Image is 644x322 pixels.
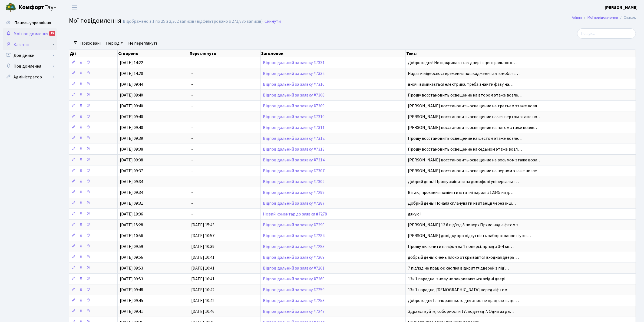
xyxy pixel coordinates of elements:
[263,298,325,304] a: Відповідальний за заявку #7253
[408,222,523,228] span: [PERSON_NAME] 12 6 підʼїзд 8 поверх Прямо над ліфтом т…
[191,200,193,206] span: -
[263,308,325,314] a: Відповідальний за заявку #7247
[14,20,51,26] span: Панель управління
[120,81,143,87] span: [DATE] 09:44
[191,265,214,271] span: [DATE] 10:41
[191,71,193,77] span: -
[191,190,193,195] span: -
[191,308,214,314] span: [DATE] 10:46
[406,50,636,57] th: Текст
[191,157,193,163] span: -
[408,254,519,260] span: добрый день! очень плохо открывактся входная дверь…
[68,3,81,12] button: Переключити навігацію
[408,179,519,185] span: Добрий день! Прошу змінити на домофоні універсальн…
[263,200,325,206] a: Відповідальний за заявку #7287
[263,135,325,141] a: Відповідальний за заявку #7312
[263,157,325,163] a: Відповідальний за заявку #7314
[263,211,327,217] a: Новий коментар до заявки #7278
[191,168,193,174] span: -
[408,81,513,87] span: вночі вимикається електрика. треба знайти фазу на…
[408,190,513,195] span: Вітаю, прохання поміняти штатні паролі #12345 на д…
[191,92,193,98] span: -
[577,28,636,39] input: Пошук...
[120,125,143,131] span: [DATE] 09:40
[587,15,618,20] a: Мої повідомлення
[263,103,325,109] a: Відповідальний за заявку #7309
[408,168,541,174] span: [PERSON_NAME] восстановить освещение на первом этаже возле…
[120,211,143,217] span: [DATE] 19:36
[263,92,325,98] a: Відповідальний за заявку #7308
[120,244,143,250] span: [DATE] 09:59
[104,39,125,48] a: Період
[69,50,118,57] th: Дії
[263,168,325,174] a: Відповідальний за заявку #7307
[3,72,57,82] a: Адміністратор
[191,125,193,131] span: -
[120,287,143,293] span: [DATE] 09:48
[191,244,214,250] span: [DATE] 10:39
[263,125,325,131] a: Відповідальний за заявку #7311
[49,31,55,36] div: 15
[191,298,214,304] span: [DATE] 10:42
[3,39,57,50] a: Клієнти
[263,222,325,228] a: Відповідальний за заявку #7290
[263,244,325,250] a: Відповідальний за заявку #7283
[189,50,261,57] th: Переглянуто
[120,146,143,152] span: [DATE] 09:38
[265,19,281,24] a: Скинути
[408,200,516,206] span: Добрий день! Почала сплачувати квитанції через інш…
[408,157,541,163] span: [PERSON_NAME] восстановить освещение на восьмом этаже возл…
[120,308,143,314] span: [DATE] 09:41
[408,308,514,314] span: Здравствуйте, соборности 17, подъезд 7. Одна из дв…
[408,146,522,152] span: Прошу восстановить освещение на седьмом этаже возл…
[120,200,143,206] span: [DATE] 09:31
[120,276,143,282] span: [DATE] 09:53
[118,50,189,57] th: Створено
[263,287,325,293] a: Відповідальний за заявку #7259
[3,61,57,72] a: Повідомлення
[120,71,143,77] span: [DATE] 14:20
[123,19,263,24] div: Відображено з 1 по 25 з 2,362 записів (відфільтровано з 271,835 записів).
[408,265,509,271] span: 7 під'їзд не працює кнопка відкриття дверей з під'…
[191,254,214,260] span: [DATE] 10:41
[263,114,325,120] a: Відповідальний за заявку #7310
[126,39,159,48] a: Не переглянуті
[120,254,143,260] span: [DATE] 09:56
[572,15,582,20] a: Admin
[191,135,193,141] span: -
[120,190,143,195] span: [DATE] 09:34
[618,15,636,21] li: Список
[191,114,193,120] span: -
[18,3,44,12] b: Комфорт
[120,157,143,163] span: [DATE] 09:38
[120,92,143,98] span: [DATE] 09:40
[120,222,143,228] span: [DATE] 15:28
[191,233,214,239] span: [DATE] 10:57
[605,4,638,11] a: [PERSON_NAME]
[191,276,214,282] span: [DATE] 10:41
[408,60,517,66] span: Доброго дня! Не щакриваються двері з центрального…
[191,146,193,152] span: -
[120,114,143,120] span: [DATE] 09:40
[263,81,325,87] a: Відповідальний за заявку #7316
[408,125,539,131] span: [PERSON_NAME] восстановить освещение на пятом этаже возле…
[263,276,325,282] a: Відповідальний за заявку #7260
[408,287,508,293] span: 13к 1 парадне, [DEMOGRAPHIC_DATA] перед ліфтом.
[408,135,522,141] span: Прошу восстановить освещение на шестом этаже возле…
[120,233,143,239] span: [DATE] 10:56
[120,135,143,141] span: [DATE] 09:39
[408,298,519,304] span: Доброго дня Із вчорашнього дня знов не працюють це…
[263,60,325,66] a: Відповідальний за заявку #7331
[3,18,57,28] a: Панель управління
[408,244,514,250] span: Прошу включити плафон на 1 поверсі. прпяд з 3-4 кв…
[408,92,522,98] span: Прошу восстановить освещение на втором этаже возле…
[263,233,325,239] a: Відповідальний за заявку #7284
[263,254,325,260] a: Відповідальний за заявку #7269
[191,60,193,66] span: -
[263,71,325,77] a: Відповідальний за заявку #7332
[191,287,214,293] span: [DATE] 10:42
[120,265,143,271] span: [DATE] 09:53
[263,265,325,271] a: Відповідальний за заявку #7261
[408,276,506,282] span: 13к 1 парадне, знову не закриваються вхідні двері.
